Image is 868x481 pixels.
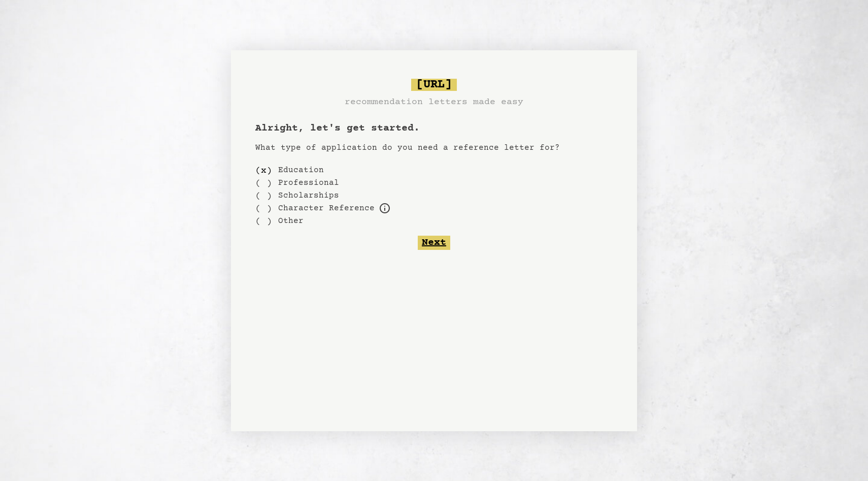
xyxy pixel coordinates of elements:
[278,189,339,202] label: Scholarships
[255,189,272,202] div: ( )
[255,121,613,136] h1: Alright, let's get started.
[278,177,339,189] label: Professional
[418,236,450,250] button: Next
[255,215,272,228] div: ( )
[255,164,272,177] div: ( x )
[278,202,375,214] label: For example, loans, housing applications, parole, professional certification, etc.
[255,142,613,154] p: What type of application do you need a reference letter for?
[255,177,272,189] div: ( )
[255,202,272,215] div: ( )
[345,95,523,109] h3: recommendation letters made easy
[278,215,304,227] label: Other
[411,79,457,91] span: [URL]
[278,164,324,176] label: Education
